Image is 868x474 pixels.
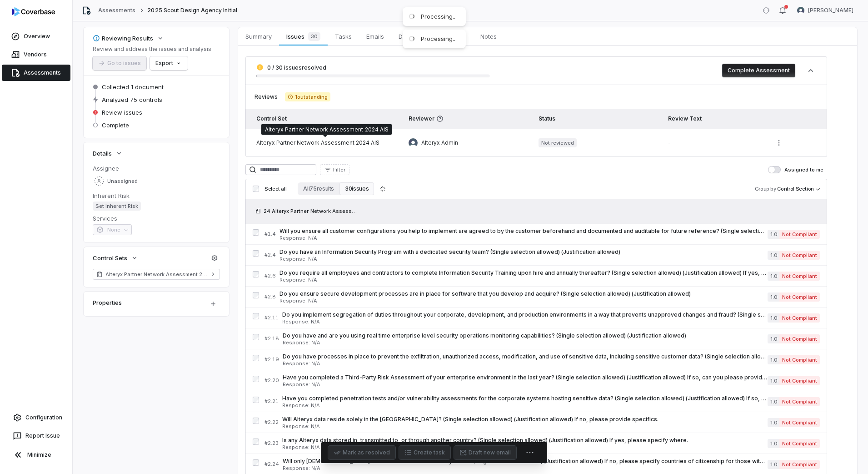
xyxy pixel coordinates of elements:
div: Alteryx Partner Network Assessment 2024 AIS [265,126,389,133]
span: Response: N/A [283,466,768,471]
span: Group by [755,186,776,192]
span: 1.0 [768,439,779,448]
span: Summary [242,30,275,42]
button: 30 issues [339,182,374,195]
span: Response: N/A [282,424,768,429]
span: Alteryx Admin [421,139,458,146]
span: Issues [283,30,324,43]
span: 0 / 30 issues resolved [267,64,326,71]
span: Details [93,149,112,157]
span: 2025 Scout Design Agency Initial [147,7,237,14]
a: #2.8Do you ensure secure development processes are in place for software that you develop and acq... [264,287,820,307]
dt: Inherent Risk [93,192,220,200]
span: 1.0 [768,397,779,406]
span: Not Compliant [779,230,820,239]
span: Reviews [254,93,278,101]
span: # 2.11 [264,314,279,321]
img: Diana Esparza avatar [797,7,804,14]
button: Filter [320,164,349,175]
span: Not Compliant [779,334,820,343]
a: Assessments [2,65,70,81]
span: # 1.4 [264,231,276,237]
span: Not Compliant [779,272,820,281]
a: #2.6Do you require all employees and contractors to complete Information Security Training upon h... [264,266,820,286]
span: Response: N/A [282,319,768,324]
span: Not Compliant [779,251,820,260]
span: # 2.19 [264,356,279,363]
span: Response: N/A [283,340,768,345]
span: [PERSON_NAME] [808,7,853,14]
span: 1.0 [768,418,779,427]
a: #2.11Do you implement segregation of duties throughout your corporate, development, and productio... [264,308,820,328]
span: Response: N/A [283,361,768,366]
span: Status [539,115,555,122]
span: Will only [DEMOGRAPHIC_DATA] citizens have access to Alteryx data? (Single selection allowed) (Ju... [283,458,768,465]
button: Reviewing Results [90,30,167,46]
span: Do you ensure secure development processes are in place for software that you develop and acquire... [279,290,768,298]
span: Review issues [102,108,142,116]
span: Not Compliant [779,418,820,427]
span: Not Compliant [779,313,820,323]
span: # 2.24 [264,461,279,468]
a: #1.4Will you ensure all customer configurations you help to implement are agreed to by the custom... [264,224,820,244]
div: - [668,139,758,146]
dt: Assignee [93,164,220,172]
span: Alteryx Partner Network Assessment 2024 AIS [105,271,207,278]
span: Will Alteryx data reside solely in the [GEOGRAPHIC_DATA]? (Single selection allowed) (Justificati... [282,416,768,423]
span: Do you have and are you using real time enterprise level security operations monitoring capabilit... [283,332,768,339]
span: 1.0 [768,460,779,469]
button: Export [150,56,188,70]
a: Configuration [4,409,69,426]
button: Assigned to me [768,166,781,173]
span: 24 Alteryx Partner Network Assessment v2 (1).xlsx [264,207,359,215]
span: Not reviewed [539,138,577,147]
span: Response: N/A [279,298,768,303]
span: Is any Alteryx data stored in, transmitted to, or through another country? (Single selection allo... [282,437,768,444]
input: Select all [253,186,259,192]
span: Will you ensure all customer configurations you help to implement are agreed to by the customer b... [279,227,768,235]
a: #2.20Have you completed a Third-Party Risk Assessment of your enterprise environment in the last ... [264,370,820,391]
img: logo-D7KZi-bG.svg [12,7,55,16]
span: Do you implement segregation of duties throughout your corporate, development, and production env... [282,311,768,318]
div: Reviewing Results [93,34,153,42]
a: Overview [2,28,70,45]
span: Filter [333,166,345,173]
button: Report Issue [4,428,69,444]
label: Assigned to me [768,166,823,173]
span: Tasks [331,30,355,42]
span: Unassigned [107,178,138,185]
span: 1.0 [768,376,779,385]
span: Set Inherent Risk [93,202,141,211]
span: Response: N/A [279,236,768,241]
span: Not Compliant [779,292,820,302]
button: Details [90,145,125,161]
span: 1.0 [768,334,779,343]
span: 1.0 [768,272,779,281]
span: Have you completed penetration tests and/or vulnerability assessments for the corporate systems h... [282,395,768,402]
span: # 2.6 [264,272,276,279]
span: 1.0 [768,355,779,364]
span: # 2.4 [264,252,276,258]
a: #2.22Will Alteryx data reside solely in the [GEOGRAPHIC_DATA]? (Single selection allowed) (Justif... [264,412,820,433]
span: 1.0 [768,313,779,323]
a: #2.18Do you have and are you using real time enterprise level security operations monitoring capa... [264,328,820,349]
span: 1.0 [768,230,779,239]
span: # 2.8 [264,293,276,300]
span: Do you require all employees and contractors to complete Information Security Training upon hire ... [279,269,768,277]
span: Not Compliant [779,355,820,364]
span: # 2.22 [264,419,279,426]
span: Collected 1 document [102,83,164,91]
span: # 2.23 [264,440,279,447]
div: Alteryx Partner Network Assessment 2024 AIS [256,139,394,146]
span: Do you have an Information Security Program with a dedicated security team? (Single selection all... [279,248,768,256]
span: Not Compliant [779,397,820,406]
a: #2.4Do you have an Information Security Program with a dedicated security team? (Single selection... [264,245,820,265]
span: Complete [102,121,129,129]
span: Response: N/A [282,445,768,450]
span: # 2.21 [264,398,279,405]
span: Emails [363,30,388,42]
button: Minimize [4,446,69,464]
span: 1 outstanding [285,92,330,101]
a: #2.21Have you completed penetration tests and/or vulnerability assessments for the corporate syst... [264,391,820,412]
dt: Services [93,214,220,222]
